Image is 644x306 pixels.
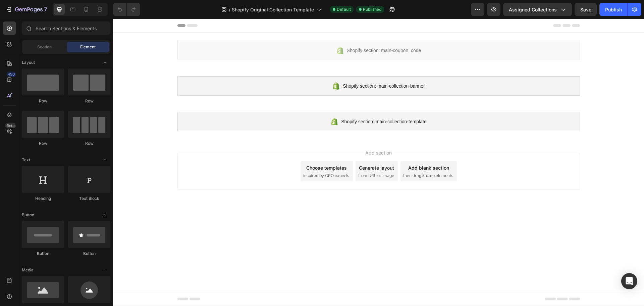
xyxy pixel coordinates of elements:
span: Toggle open [100,210,110,220]
div: Button [68,251,110,257]
div: Generate layout [246,145,281,152]
span: Toggle open [100,265,110,275]
div: Open Intercom Messenger [621,273,637,289]
span: Button [22,212,34,218]
div: Publish [605,6,622,13]
span: Element [80,44,96,50]
span: Save [580,7,591,12]
iframe: Design area [113,19,644,306]
span: Toggle open [100,57,110,68]
button: Save [575,3,597,16]
button: 7 [3,3,50,16]
div: Row [68,140,110,146]
div: Beta [5,123,16,128]
span: Shopify section: main-collection-banner [230,63,312,71]
span: Shopify section: main-coupon_code [234,28,308,36]
div: Row [22,140,64,146]
div: Row [68,98,110,104]
div: Text Block [68,195,110,202]
div: 450 [6,72,16,77]
div: Choose templates [193,145,234,152]
span: Toggle open [100,155,110,165]
span: Text [22,157,30,163]
div: Heading [22,195,64,202]
input: Search Sections & Elements [22,21,110,35]
button: Publish [599,3,628,16]
span: Media [22,267,34,273]
span: Published [363,6,381,12]
span: then drag & drop elements [290,154,340,160]
p: 7 [44,5,47,13]
span: Shopify Original Collection Template [232,6,314,13]
span: / [229,6,230,13]
span: inspired by CRO experts [190,154,236,160]
div: Button [22,251,64,257]
span: Default [337,6,351,12]
span: from URL or image [245,154,281,160]
div: Row [22,98,64,104]
div: Undo/Redo [113,3,140,16]
span: Section [37,44,52,50]
span: Shopify section: main-collection-template [228,99,313,107]
span: Assigned Collections [509,6,557,13]
button: Assigned Collections [503,3,572,16]
span: Layout [22,59,35,65]
span: Add section [250,130,281,137]
div: Add blank section [295,145,336,152]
